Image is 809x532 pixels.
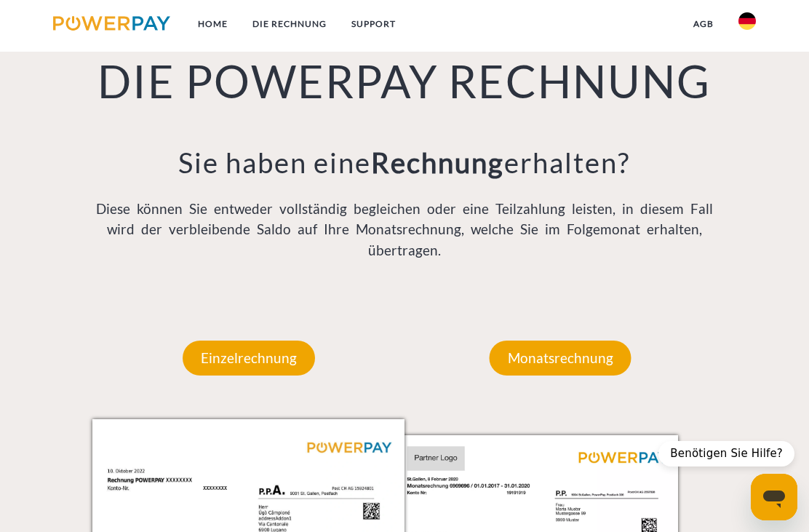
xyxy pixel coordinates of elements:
a: DIE RECHNUNG [240,11,339,37]
iframe: Schaltfläche zum Öffnen des Messaging-Fensters; Konversation läuft [751,474,797,520]
img: de [738,12,756,30]
a: agb [681,11,726,37]
p: Monatsrechnung [490,341,631,376]
h1: DIE POWERPAY RECHNUNG [92,54,717,110]
a: Home [186,11,240,37]
img: logo-powerpay.svg [53,16,170,31]
a: SUPPORT [339,11,408,37]
p: Diese können Sie entweder vollständig begleichen oder eine Teilzahlung leisten, in diesem Fall wi... [92,199,717,261]
h3: Sie haben eine erhalten? [92,146,717,180]
b: Rechnung [371,146,504,179]
div: Benötigen Sie Hilfe? [658,441,794,467]
p: Einzelrechnung [183,341,315,376]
